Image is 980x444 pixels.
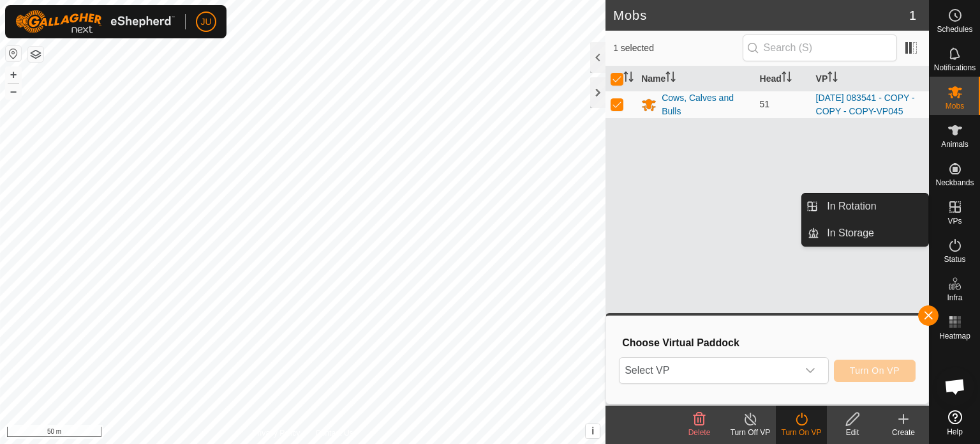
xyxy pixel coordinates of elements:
input: Search (S) [743,34,897,61]
span: Status [944,256,965,263]
h2: Mobs [613,8,909,23]
a: Help [930,405,980,441]
span: Heatmap [939,332,970,340]
span: Turn On VP [850,365,900,376]
a: In Rotation [819,194,928,219]
div: Cows, Calves and Bulls [662,91,749,118]
span: Schedules [937,26,972,33]
img: Gallagher Logo [15,10,175,33]
span: In Storage [827,226,874,241]
div: Create [878,427,929,438]
li: In Storage [802,220,928,246]
div: dropdown trigger [798,358,823,383]
span: JU [200,15,211,29]
li: In Rotation [802,194,928,219]
span: Notifications [934,64,976,72]
p-sorticon: Activate to sort [623,73,634,84]
span: Delete [688,428,711,437]
div: Turn Off VP [725,427,776,438]
button: – [6,84,21,99]
button: Turn On VP [834,360,916,382]
th: VP [811,66,929,91]
span: 51 [760,99,770,109]
h3: Choose Virtual Paddock [622,337,916,349]
span: 1 selected [613,42,742,55]
span: Infra [947,294,962,302]
a: In Storage [819,220,928,246]
a: [DATE] 083541 - COPY - COPY - COPY-VP045 [816,93,915,116]
span: Neckbands [935,179,974,187]
p-sorticon: Activate to sort [665,73,676,84]
p-sorticon: Activate to sort [782,73,792,84]
span: 1 [909,6,916,25]
a: Contact Us [315,427,353,439]
span: VPs [947,217,961,225]
button: Reset Map [6,46,21,61]
a: Privacy Policy [253,427,301,439]
button: i [586,424,600,438]
button: Map Layers [28,47,43,62]
span: i [591,425,594,436]
span: Mobs [946,102,964,110]
span: Select VP [620,358,798,383]
span: Animals [941,141,969,148]
span: In Rotation [827,199,876,214]
div: Turn On VP [776,427,827,438]
th: Head [755,66,811,91]
button: + [6,67,21,82]
th: Name [636,66,754,91]
span: Help [947,428,963,436]
p-sorticon: Activate to sort [828,73,838,84]
div: Edit [827,427,878,438]
div: Open chat [936,367,974,406]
